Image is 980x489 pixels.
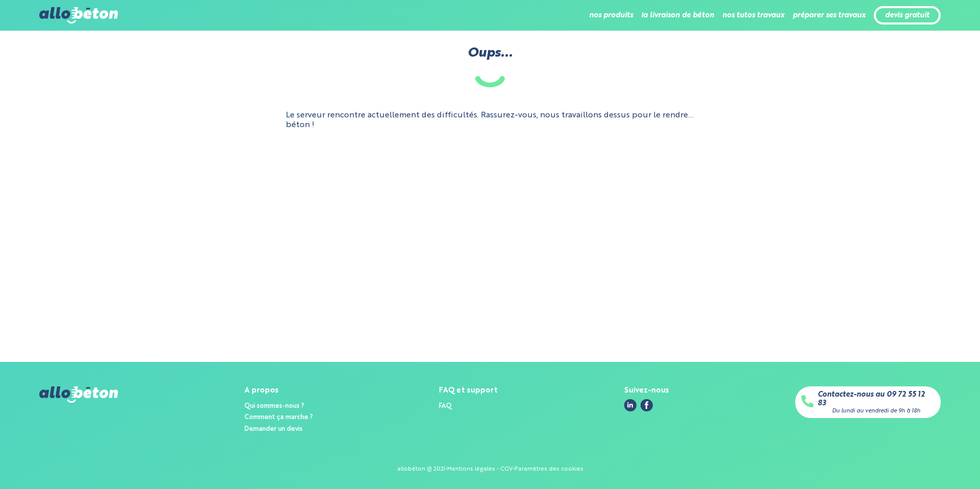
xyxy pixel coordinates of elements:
a: Qui sommes-nous ? [244,403,304,409]
div: Du lundi au vendredi de 9h à 18h [832,408,920,414]
li: nos produits [589,3,633,28]
span: - [497,466,499,472]
img: allobéton [39,386,118,403]
div: allobéton @ 2021 [397,466,445,473]
div: - [445,466,447,473]
li: la livraison de béton [641,3,714,28]
div: FAQ et support [439,386,498,395]
a: FAQ [439,403,452,409]
a: Demander un devis [244,426,303,432]
a: Contactez-nous au 09 72 55 12 83 [818,390,935,407]
img: allobéton [39,7,118,23]
li: nos tutos travaux [722,3,785,28]
div: - [512,466,514,473]
a: Comment ça marche ? [244,414,313,421]
a: CGV [500,466,512,472]
li: préparer ses travaux [793,3,866,28]
div: A propos [244,386,313,395]
p: Le serveur rencontre actuellement des difficultés. Rassurez-vous, nous travaillons dessus pour le... [286,111,694,130]
iframe: Help widget launcher [889,449,969,478]
a: Paramètres des cookies [514,466,583,472]
div: Suivez-nous [624,386,669,395]
a: devis gratuit [885,11,929,20]
a: Mentions légales [447,466,495,472]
